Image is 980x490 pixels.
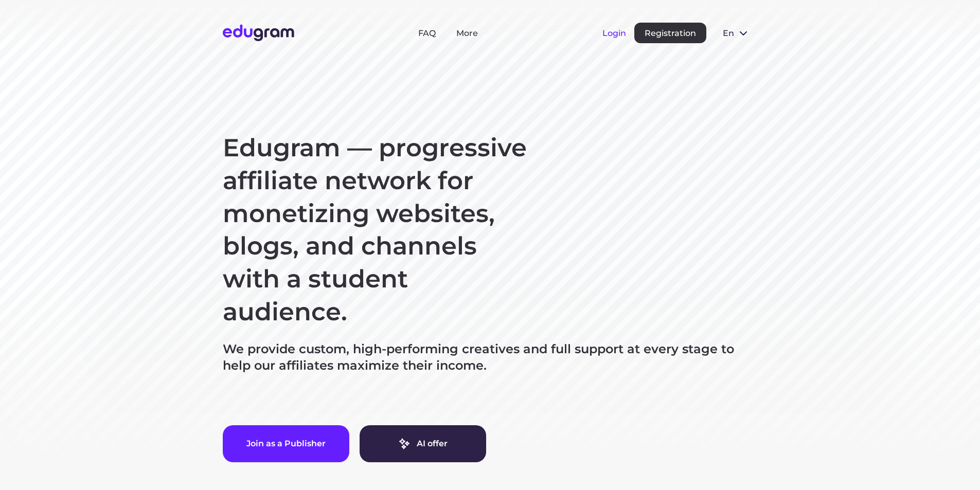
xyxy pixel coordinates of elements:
button: Login [602,28,626,38]
a: FAQ [418,28,436,38]
button: Registration [634,23,706,43]
button: en [715,23,758,43]
a: More [456,28,478,38]
span: en [723,28,733,38]
p: We provide custom, high-performing creatives and full support at every stage to help our affiliat... [223,341,758,374]
a: AI offer [360,425,486,462]
button: Join as a Publisher [223,425,349,462]
img: Edugram Logo [223,25,294,41]
h1: Edugram — progressive affiliate network for monetizing websites, blogs, and channels with a stude... [223,132,531,329]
